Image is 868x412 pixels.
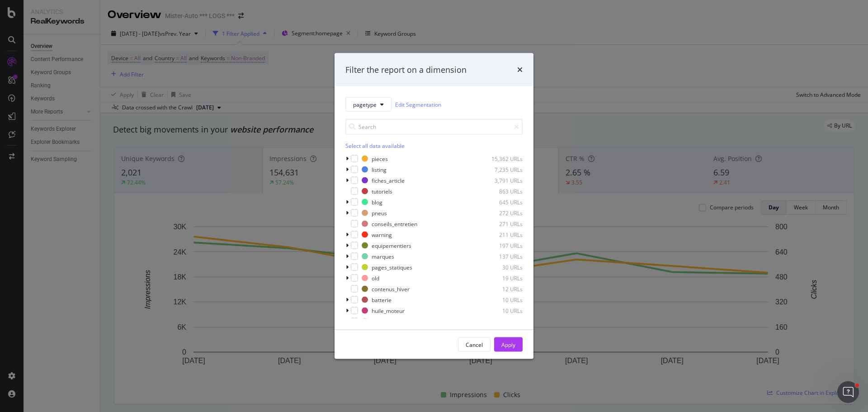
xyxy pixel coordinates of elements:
div: 271 URLs [478,220,523,227]
div: 9 URLs [478,317,523,325]
div: 863 URLs [478,187,523,195]
div: 197 URLs [478,242,523,249]
div: Cancel [466,341,483,348]
div: Apply [501,341,515,348]
div: old [372,274,379,282]
div: equipementiers [372,242,411,249]
div: fiches_article [372,176,405,184]
div: contenus_hiver [372,285,410,293]
div: 15,362 URLs [478,155,523,162]
iframe: Intercom live chat [837,381,859,403]
div: 211 URLs [478,231,523,238]
div: pneus [372,209,387,217]
div: pieces [372,155,388,162]
div: 137 URLs [478,252,523,260]
div: listing [372,166,387,173]
div: Filter the report on a dimension [345,64,467,76]
div: blog [372,198,382,206]
div: Select all data available [345,142,523,150]
button: Apply [494,337,523,352]
div: times [517,64,523,76]
div: modal [335,53,533,359]
div: 10 URLs [478,307,523,314]
div: chaines_a_neige [372,317,413,325]
div: 645 URLs [478,198,523,206]
div: 272 URLs [478,209,523,217]
div: 3,791 URLs [478,176,523,184]
div: huile_moteur [372,307,405,314]
div: 30 URLs [478,263,523,271]
div: warning [372,231,392,238]
div: 7,235 URLs [478,166,523,173]
div: tutoriels [372,187,392,195]
a: Edit Segmentation [395,99,441,109]
div: batterie [372,296,392,303]
input: Search [345,119,523,135]
button: Cancel [458,337,491,352]
div: 10 URLs [478,296,523,303]
div: pages_statiques [372,263,412,271]
div: marques [372,252,394,260]
div: 12 URLs [478,285,523,293]
button: pagetype [345,97,392,112]
span: pagetype [353,100,377,108]
div: conseils_entretien [372,220,417,227]
div: 19 URLs [478,274,523,282]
